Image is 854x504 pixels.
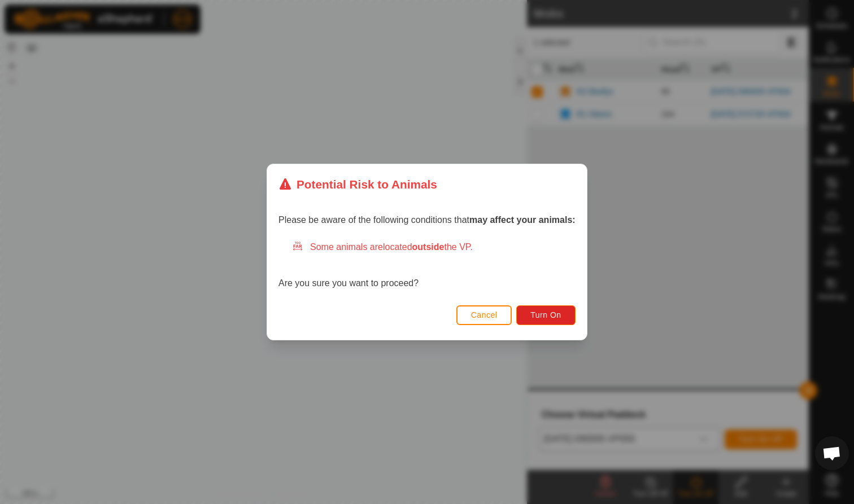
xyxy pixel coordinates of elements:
strong: outside [412,242,445,252]
button: Cancel [456,305,512,325]
div: Are you sure you want to proceed? [278,240,576,290]
span: Cancel [471,310,498,319]
button: Turn On [517,305,576,325]
div: Potential Risk to Animals [278,176,437,193]
span: Please be aware of the following conditions that [278,215,576,225]
span: Turn On [531,310,561,319]
div: Some animals are [292,240,576,254]
span: located the VP. [383,242,473,252]
strong: may affect your animals: [469,215,576,225]
div: Open chat [815,436,849,470]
